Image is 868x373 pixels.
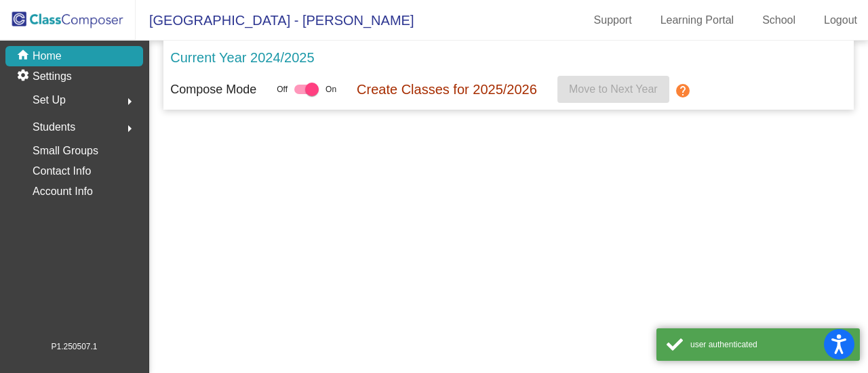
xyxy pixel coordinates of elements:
[357,79,537,100] p: Create Classes for 2025/2026
[33,91,66,110] span: Set Up
[675,83,691,99] mat-icon: help
[33,141,98,160] p: Small Groups
[583,9,643,31] a: Support
[33,162,91,181] p: Contact Info
[751,9,806,31] a: School
[170,47,314,68] p: Current Year 2024/2025
[557,76,669,103] button: Move to Next Year
[170,81,256,99] p: Compose Mode
[277,83,288,95] span: Off
[136,9,414,31] span: [GEOGRAPHIC_DATA] - [PERSON_NAME]
[33,182,93,201] p: Account Info
[121,120,138,137] mat-icon: arrow_right
[33,118,75,137] span: Students
[121,93,138,110] mat-icon: arrow_right
[650,9,745,31] a: Learning Portal
[325,83,336,95] span: On
[16,48,33,64] mat-icon: home
[569,83,658,95] span: Move to Next Year
[813,9,868,31] a: Logout
[690,338,850,351] div: user authenticated
[33,48,62,64] p: Home
[16,68,33,85] mat-icon: settings
[33,68,72,85] p: Settings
